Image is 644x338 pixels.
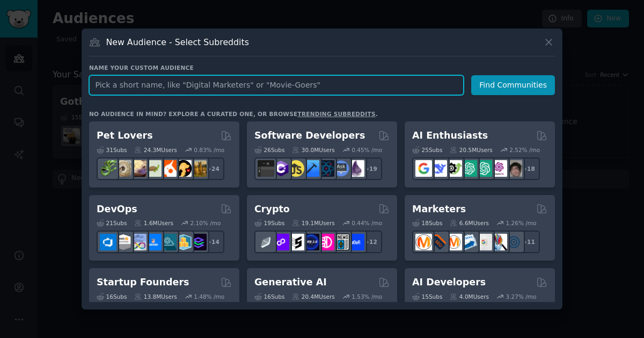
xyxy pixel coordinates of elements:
[134,293,177,300] div: 13.8M Users
[175,160,192,177] img: PetAdvice
[352,146,382,154] div: 0.45 % /mo
[258,160,274,177] img: software
[303,160,319,177] img: iOSProgramming
[194,146,224,154] div: 0.83 % /mo
[130,234,147,250] img: Docker_DevOps
[97,129,153,142] h2: Pet Lovers
[191,219,221,227] div: 2.10 % /mo
[160,160,177,177] img: cockatiel
[254,146,284,154] div: 26 Sub s
[134,219,173,227] div: 1.6M Users
[134,146,177,154] div: 24.3M Users
[160,234,177,250] img: platformengineering
[89,64,555,71] h3: Name your custom audience
[412,219,442,227] div: 18 Sub s
[509,146,540,154] div: 2.52 % /mo
[97,203,137,216] h2: DevOps
[412,129,488,142] h2: AI Enthusiasts
[491,234,507,250] img: MarketingResearch
[115,160,131,177] img: ballpython
[348,234,364,250] img: defi_
[475,234,492,250] img: googleads
[506,234,522,250] img: OnlineMarketing
[202,231,224,253] div: + 14
[97,146,127,154] div: 31 Sub s
[360,231,382,253] div: + 12
[415,234,432,250] img: content_marketing
[517,231,540,253] div: + 11
[288,160,304,177] img: learnjavascript
[475,160,492,177] img: chatgpt_prompts_
[360,157,382,180] div: + 19
[254,276,327,289] h2: Generative AI
[89,110,378,118] div: No audience in mind? Explore a curated one, or browse .
[254,203,290,216] h2: Crypto
[333,160,349,177] img: AskComputerScience
[297,111,375,117] a: trending subreddits
[450,146,492,154] div: 20.5M Users
[491,160,507,177] img: OpenAIDev
[190,160,207,177] img: dogbreed
[506,293,537,300] div: 3.27 % /mo
[115,234,131,250] img: AWS_Certified_Experts
[445,234,462,250] img: AskMarketing
[273,234,289,250] img: 0xPolygon
[130,160,147,177] img: leopardgeckos
[190,234,207,250] img: PlatformEngineers
[460,234,477,250] img: Emailmarketing
[273,160,289,177] img: csharp
[254,219,284,227] div: 19 Sub s
[194,293,224,300] div: 1.48 % /mo
[445,160,462,177] img: AItoolsCatalog
[288,234,304,250] img: ethstaker
[89,75,464,95] input: Pick a short name, like "Digital Marketers" or "Movie-Goers"
[471,75,555,95] button: Find Communities
[100,160,116,177] img: herpetology
[430,234,447,250] img: bigseo
[352,219,382,227] div: 0.44 % /mo
[254,293,284,300] div: 16 Sub s
[460,160,477,177] img: chatgpt_promptDesign
[258,234,274,250] img: ethfinance
[412,293,442,300] div: 15 Sub s
[352,293,382,300] div: 1.53 % /mo
[415,160,432,177] img: GoogleGeminiAI
[412,146,442,154] div: 25 Sub s
[412,276,486,289] h2: AI Developers
[292,146,334,154] div: 30.0M Users
[318,160,334,177] img: reactnative
[175,234,192,250] img: aws_cdk
[333,234,349,250] img: CryptoNews
[145,234,162,250] img: DevOpsLinks
[303,234,319,250] img: web3
[106,37,249,48] h3: New Audience - Select Subreddits
[202,157,224,180] div: + 24
[100,234,116,250] img: azuredevops
[254,129,365,142] h2: Software Developers
[430,160,447,177] img: DeepSeek
[97,293,127,300] div: 16 Sub s
[450,293,489,300] div: 4.0M Users
[292,293,334,300] div: 20.4M Users
[412,203,466,216] h2: Marketers
[292,219,334,227] div: 19.1M Users
[348,160,364,177] img: elixir
[506,219,537,227] div: 1.26 % /mo
[97,276,189,289] h2: Startup Founders
[506,160,522,177] img: ArtificalIntelligence
[318,234,334,250] img: defiblockchain
[517,157,540,180] div: + 18
[450,219,489,227] div: 6.6M Users
[97,219,127,227] div: 21 Sub s
[145,160,162,177] img: turtle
